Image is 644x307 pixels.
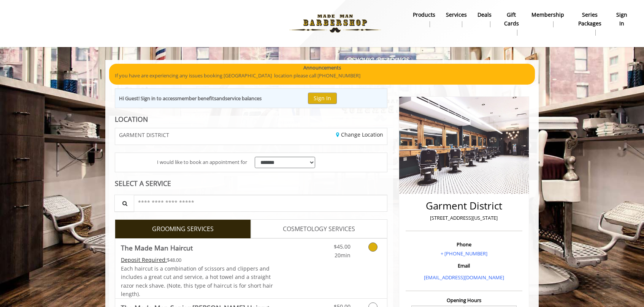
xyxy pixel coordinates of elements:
h3: Opening Hours [406,298,522,303]
b: gift cards [502,11,521,28]
b: Services [446,11,467,19]
a: MembershipMembership [526,9,569,29]
b: service balances [225,95,262,102]
b: LOCATION [115,115,148,124]
a: Series packagesSeries packages [569,9,611,38]
span: This service needs some Advance to be paid before we block your appointment [121,256,167,263]
b: sign in [616,11,628,28]
span: Each haircut is a combination of scissors and clippers and includes a great cut and service, a ho... [121,265,273,298]
b: Announcements [303,64,341,72]
div: $48.00 [121,256,274,264]
b: products [413,11,435,19]
b: member benefits [177,95,216,102]
span: $45.00 [334,243,351,250]
div: Hi Guest! Sign in to access and [119,94,262,102]
b: The Made Man Haircut [121,242,193,253]
span: I would like to book an appointment for [157,158,247,166]
b: Deals [477,11,492,19]
span: GROOMING SERVICES [152,224,214,234]
button: Sign In [308,93,337,104]
img: Made Man Barbershop logo [283,3,387,44]
span: COSMETOLOGY SERVICES [283,224,355,234]
p: If you have are experiencing any issues booking [GEOGRAPHIC_DATA] location please call [PHONE_NUM... [115,72,529,80]
h3: Email [408,263,520,268]
b: Membership [531,11,564,19]
a: Gift cardsgift cards [497,9,526,38]
a: Change Location [336,131,383,138]
b: Series packages [575,11,605,28]
a: ServicesServices [441,9,472,29]
a: DealsDeals [472,9,497,29]
div: SELECT A SERVICE [115,180,387,187]
span: 20min [335,252,351,259]
a: + [PHONE_NUMBER] [441,250,487,257]
h2: Garment District [408,200,520,211]
a: Productsproducts [408,9,441,29]
button: Service Search [114,195,134,212]
a: [EMAIL_ADDRESS][DOMAIN_NAME] [424,274,504,281]
span: GARMENT DISTRICT [119,132,169,138]
a: sign insign in [611,9,633,29]
p: [STREET_ADDRESS][US_STATE] [408,214,520,222]
h3: Phone [408,242,520,247]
